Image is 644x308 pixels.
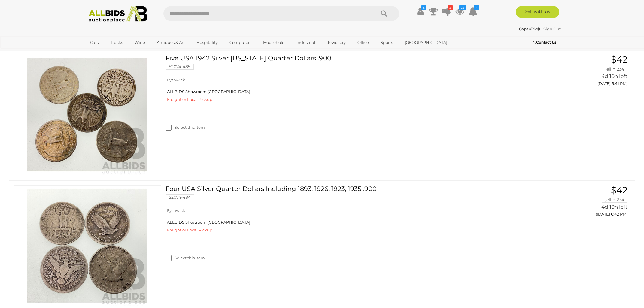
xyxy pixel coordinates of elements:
[354,38,373,47] a: Office
[259,38,289,47] a: Household
[541,26,542,31] span: |
[448,5,453,10] i: 3
[474,5,479,10] i: 4
[535,185,629,220] a: $42 jellin1234 4d 10h left ([DATE] 6:42 PM)
[193,38,222,47] a: Hospitality
[226,38,255,47] a: Computers
[85,6,150,23] img: Allbids.com.au
[519,26,540,31] strong: CaptKirk
[153,38,189,47] a: Antiques & Art
[459,5,466,10] i: 23
[27,186,147,306] img: 52074-484a.jpeg
[442,6,451,17] a: 3
[535,55,629,89] a: $42 jellin1234 4d 10h left ([DATE] 6:41 PM)
[401,38,451,47] a: [GEOGRAPHIC_DATA]
[543,26,561,31] a: Sign Out
[416,6,425,17] a: $
[369,6,399,21] button: Search
[131,38,149,47] a: Wine
[533,39,558,46] a: Contact Us
[170,55,526,74] a: Five USA 1942 Silver [US_STATE] Quarter Dollars .900 52074-485
[293,38,319,47] a: Industrial
[455,6,464,17] a: 23
[86,38,102,47] a: Cars
[377,38,397,47] a: Sports
[421,5,426,10] i: $
[533,40,556,44] b: Contact Us
[611,54,627,65] span: $42
[106,38,127,47] a: Trucks
[516,6,559,18] a: Sell with us
[170,185,526,205] a: Four USA Silver Quarter Dollars Including 1893, 1926, 1923, 1935 .900 52074-484
[166,125,205,130] label: Select this item
[611,185,627,196] span: $42
[469,6,478,17] a: 4
[323,38,350,47] a: Jewellery
[166,255,205,261] label: Select this item
[519,26,541,31] a: CaptKirk
[27,55,147,175] img: 52074-485a.jpeg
